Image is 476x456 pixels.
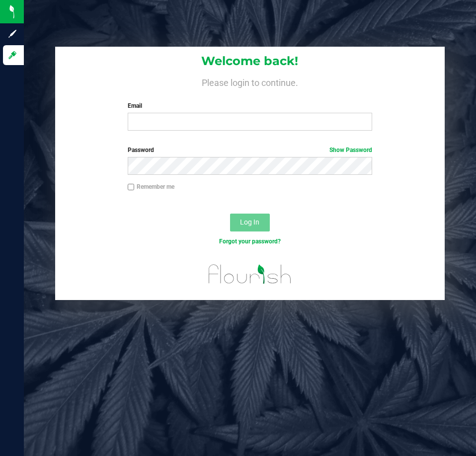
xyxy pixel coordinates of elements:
a: Show Password [329,147,372,153]
input: Remember me [128,184,135,191]
img: flourish_logo.svg [201,256,299,292]
inline-svg: Log in [7,50,17,60]
inline-svg: Sign up [7,29,17,39]
h4: Please login to continue. [55,76,444,87]
a: Forgot your password? [219,238,281,245]
label: Remember me [128,182,174,191]
h1: Welcome back! [55,55,444,68]
span: Log In [240,218,259,226]
label: Email [128,101,372,110]
button: Log In [230,214,270,231]
span: Password [128,147,154,153]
